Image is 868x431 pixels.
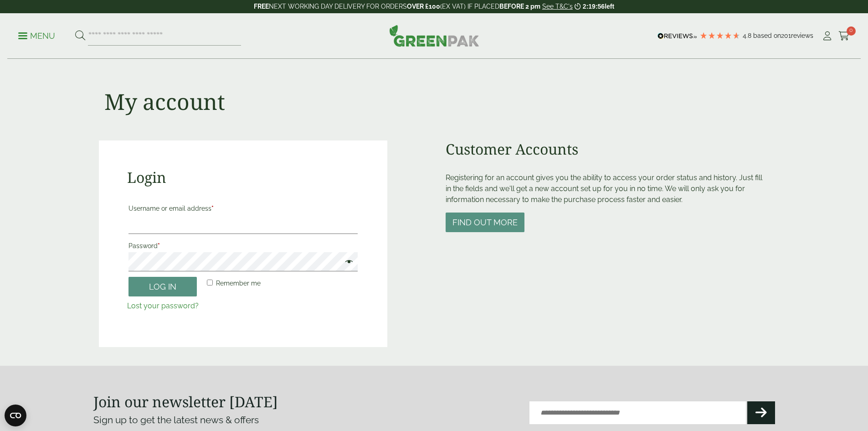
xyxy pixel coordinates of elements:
[838,29,850,43] a: 0
[5,405,26,426] button: Open CMP widget
[838,31,850,41] i: Cart
[18,31,55,42] p: Menu
[822,31,833,41] i: My Account
[93,413,400,427] p: Sign up to get the latest news & offers
[389,25,479,47] img: GreenPak Supplies
[127,169,359,186] h2: Login
[781,32,791,39] span: 201
[446,172,770,205] p: Registering for an account gives you the ability to access your order status and history. Just fi...
[128,239,358,252] label: Password
[753,32,781,39] span: Based on
[446,213,524,232] button: Find out more
[657,33,697,39] img: REVIEWS.io
[207,280,213,286] input: Remember me
[104,88,225,115] h1: My account
[583,3,605,10] span: 2:19:56
[446,218,524,227] a: Find out more
[407,3,440,10] strong: OVER £100
[128,277,197,296] button: Log in
[254,3,269,10] strong: FREE
[699,31,740,40] div: 4.79 Stars
[499,3,540,10] strong: BEFORE 2 pm
[18,31,55,40] a: Menu
[128,202,358,215] label: Username or email address
[93,392,278,411] strong: Join our newsletter [DATE]
[127,301,199,310] a: Lost your password?
[791,32,813,39] span: reviews
[605,3,614,10] span: left
[446,140,770,158] h2: Customer Accounts
[216,280,261,287] span: Remember me
[847,26,856,36] span: 0
[743,32,753,39] span: 4.8
[542,3,573,10] a: See T&C's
